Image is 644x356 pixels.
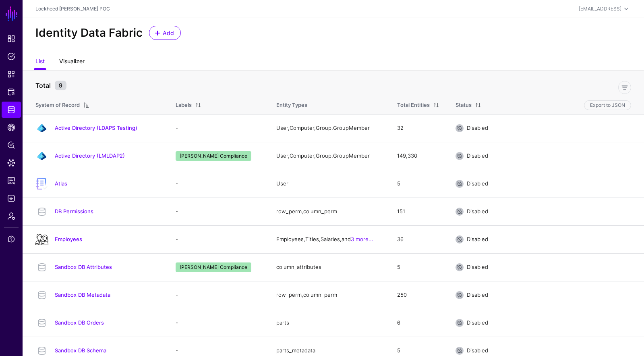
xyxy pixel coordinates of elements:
[2,137,21,153] a: Policy Lens
[59,54,85,70] a: Visualizer
[7,177,15,185] span: Reports
[7,35,15,43] span: Dashboard
[168,198,268,225] td: -
[7,52,15,60] span: Policies
[389,309,447,337] td: 6
[7,235,15,243] span: Support
[168,225,268,253] td: -
[7,212,15,220] span: Admin
[168,114,268,142] td: -
[467,180,488,187] span: Disabled
[35,26,143,40] h2: Identity Data Fabric
[55,125,137,131] a: Active Directory (LDAPS Testing)
[467,125,488,131] span: Disabled
[467,152,488,159] span: Disabled
[579,5,621,12] div: [EMAIL_ADDRESS]
[35,81,51,90] strong: Total
[389,253,447,281] td: 5
[268,309,389,337] td: parts
[2,48,21,65] a: Policies
[2,119,21,135] a: CAEP Hub
[176,101,192,109] div: Labels
[35,54,45,70] a: List
[7,70,15,78] span: Snippets
[2,190,21,206] a: Logs
[55,291,110,298] a: Sandbox DB Metadata
[2,102,21,118] a: Identity Data Fabric
[389,225,447,253] td: 36
[2,155,21,171] a: Data Lens
[35,101,80,109] div: System of Record
[55,347,106,354] a: Sandbox DB Schema
[268,225,389,253] td: Employees, Titles, Salaries, and
[389,170,447,198] td: 5
[389,142,447,170] td: 149,330
[389,114,447,142] td: 32
[55,319,104,326] a: Sandbox DB Orders
[2,173,21,189] a: Reports
[456,101,472,109] div: Status
[2,31,21,47] a: Dashboard
[168,170,268,198] td: -
[268,198,389,225] td: row_perm, column_perm
[35,177,48,190] img: svg+xml;base64,PHN2ZyB3aWR0aD0iMjI1IiBoZWlnaHQ9IjIyNSIgdmlld0JveD0iMCAwIDIyNSAyMjUiIGZpbGw9Im5vbm...
[7,159,15,167] span: Data Lens
[162,29,175,37] span: Add
[168,309,268,337] td: -
[389,281,447,309] td: 250
[268,142,389,170] td: User, Computer, Group, GroupMember
[467,291,488,298] span: Disabled
[7,106,15,114] span: Identity Data Fabric
[35,150,48,162] img: svg+xml;base64,PHN2ZyB3aWR0aD0iNjQiIGhlaWdodD0iNjQiIHZpZXdCb3g9IjAgMCA2NCA2NCIgZmlsbD0ibm9uZSIgeG...
[7,123,15,131] span: CAEP Hub
[55,152,125,159] a: Active Directory (LMLDAP2)
[2,66,21,82] a: Snippets
[268,170,389,198] td: User
[55,236,82,242] a: Employees
[467,264,488,270] span: Disabled
[467,236,488,242] span: Disabled
[149,26,181,40] a: Add
[7,141,15,149] span: Policy Lens
[397,101,430,109] div: Total Entities
[55,81,66,90] small: 9
[5,5,19,23] a: SGNL
[351,236,373,242] a: 3 more...
[35,233,48,246] img: svg+xml;base64,PHN2ZyB3aWR0aD0iNTEyIiBoZWlnaHQ9IjUxMiIgdmlld0JveD0iMCAwIDUxMiA1MTIiIGZpbGw9Im5vbm...
[176,262,251,272] span: [PERSON_NAME] Compliance
[2,208,21,224] a: Admin
[467,347,488,354] span: Disabled
[268,114,389,142] td: User, Computer, Group, GroupMember
[35,6,110,12] a: Lockheed [PERSON_NAME] POC
[389,198,447,225] td: 151
[55,180,67,187] a: Atlas
[467,319,488,326] span: Disabled
[7,88,15,96] span: Protected Systems
[584,100,631,110] button: Export to JSON
[168,281,268,309] td: -
[276,102,307,108] span: Entity Types
[55,208,93,214] a: DB Permissions
[55,264,112,270] a: Sandbox DB Attributes
[467,208,488,214] span: Disabled
[268,253,389,281] td: column_attributes
[176,151,251,161] span: [PERSON_NAME] Compliance
[2,84,21,100] a: Protected Systems
[7,194,15,202] span: Logs
[35,122,48,135] img: svg+xml;base64,PHN2ZyB3aWR0aD0iNjQiIGhlaWdodD0iNjQiIHZpZXdCb3g9IjAgMCA2NCA2NCIgZmlsbD0ibm9uZSIgeG...
[268,281,389,309] td: row_perm, column_perm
